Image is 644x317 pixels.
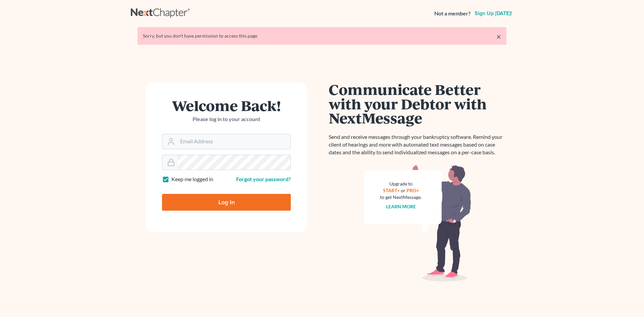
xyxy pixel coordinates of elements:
a: PRO+ [407,188,419,193]
a: × [496,33,501,41]
input: Log In [162,194,291,211]
a: Learn more [386,204,416,209]
input: Email Address [177,134,290,149]
div: Sorry, but you don't have permission to access this page [143,33,501,39]
a: Sign up [DATE]! [473,11,513,16]
h1: Communicate Better with your Debtor with NextMessage [329,82,506,125]
img: nextmessage_bg-59042aed3d76b12b5cd301f8e5b87938c9018125f34e5fa2b7a6b67550977c72.svg [364,164,471,282]
strong: Not a member? [434,10,471,17]
p: Send and receive messages through your bankruptcy software. Remind your client of hearings and mo... [329,133,506,156]
span: or [401,188,406,193]
a: Forgot your password? [236,176,291,182]
p: Please log in to your account [162,115,291,123]
label: Keep me logged in [171,175,213,183]
div: to get NextMessage. [380,194,422,201]
a: START+ [383,188,400,193]
div: Upgrade to [380,180,422,187]
h1: Welcome Back! [162,98,291,113]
